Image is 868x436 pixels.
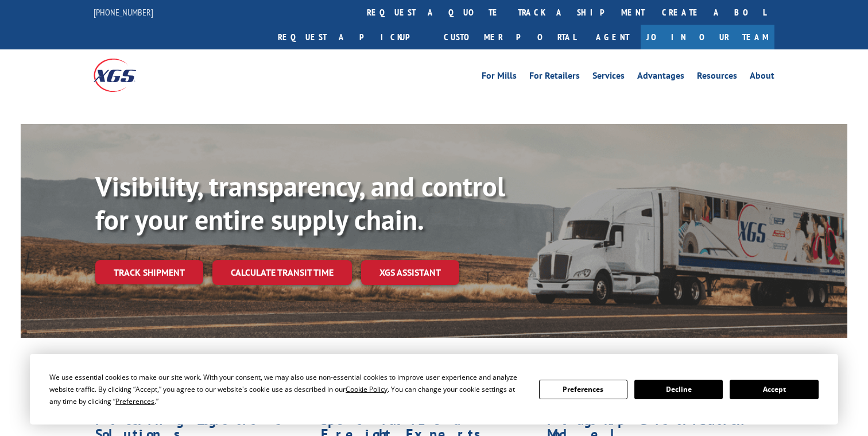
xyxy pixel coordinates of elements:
button: Preferences [539,380,627,399]
a: Advantages [637,71,684,84]
a: Agent [584,25,641,49]
a: About [750,71,774,84]
a: Request a pickup [269,25,435,49]
div: We use essential cookies to make our site work. With your consent, we may also use non-essential ... [49,371,525,407]
a: Join Our Team [641,25,774,49]
a: Services [592,71,625,84]
a: For Mills [482,71,517,84]
a: Track shipment [95,260,203,284]
span: Preferences [115,396,154,406]
span: Cookie Policy [346,384,387,394]
a: Customer Portal [435,25,584,49]
div: Cookie Consent Prompt [30,354,838,425]
a: For Retailers [529,71,580,84]
a: Calculate transit time [212,260,352,285]
button: Decline [634,380,723,399]
button: Accept [730,380,818,399]
b: Visibility, transparency, and control for your entire supply chain. [95,168,505,237]
a: XGS ASSISTANT [361,260,459,285]
a: [PHONE_NUMBER] [94,6,153,18]
a: Resources [697,71,737,84]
